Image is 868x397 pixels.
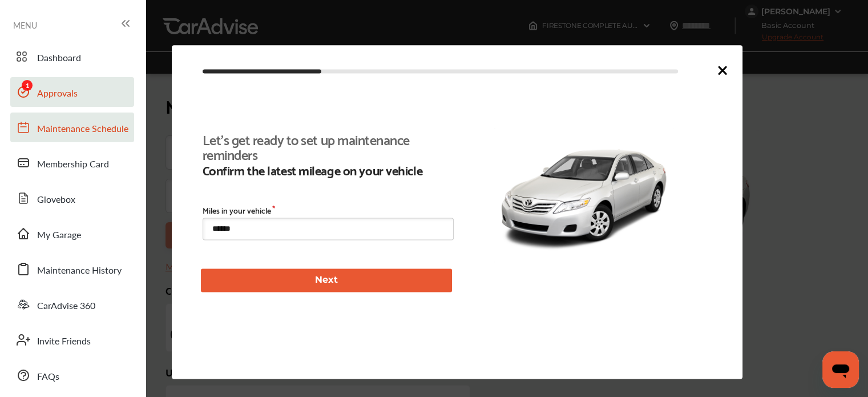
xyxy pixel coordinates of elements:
b: Confirm the latest mileage on your vehicle [203,163,446,178]
a: Glovebox [10,183,134,213]
a: Invite Friends [10,325,134,355]
button: Next [201,268,452,292]
a: Maintenance History [10,254,134,284]
span: Maintenance Schedule [37,122,128,137]
span: Membership Card [37,157,109,172]
span: MENU [13,21,37,30]
b: Let's get ready to set up maintenance reminders [203,132,446,162]
a: Maintenance Schedule [10,113,134,142]
span: Invite Friends [37,334,91,349]
span: Glovebox [37,193,75,207]
span: Approvals [37,86,78,101]
span: CarAdvise 360 [37,299,95,314]
span: Dashboard [37,51,81,66]
a: Approvals [10,77,134,107]
img: 6125_st0640_046.jpg [494,128,673,263]
span: My Garage [37,228,81,243]
span: FAQs [37,370,59,384]
label: Miles in your vehicle [203,206,454,215]
span: Maintenance History [37,263,122,278]
a: CarAdvise 360 [10,290,134,319]
a: My Garage [10,219,134,248]
a: Dashboard [10,42,134,71]
a: Membership Card [10,148,134,178]
iframe: Button to launch messaging window [822,351,859,388]
a: FAQs [10,360,134,390]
